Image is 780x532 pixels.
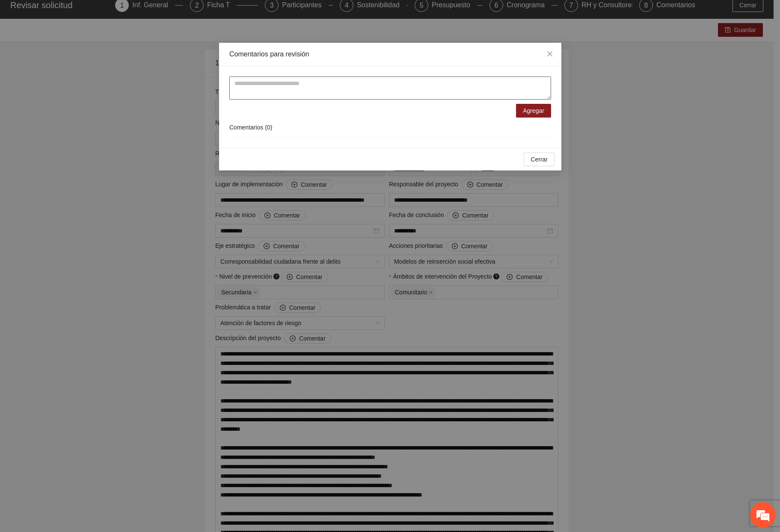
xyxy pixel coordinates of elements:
[46,226,122,242] div: Chatear ahora
[44,44,144,55] div: Conversaciones
[516,104,551,118] button: Agregar
[229,124,272,131] span: Comentarios ( 0 )
[229,50,551,59] div: Comentarios para revisión
[140,4,161,25] div: Minimizar ventana de chat en vivo
[524,153,555,166] button: Cerrar
[531,155,548,164] span: Cerrar
[21,126,146,213] span: No hay ninguna conversación en curso
[523,106,544,115] span: Agregar
[538,43,561,66] button: Close
[546,50,553,57] span: close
